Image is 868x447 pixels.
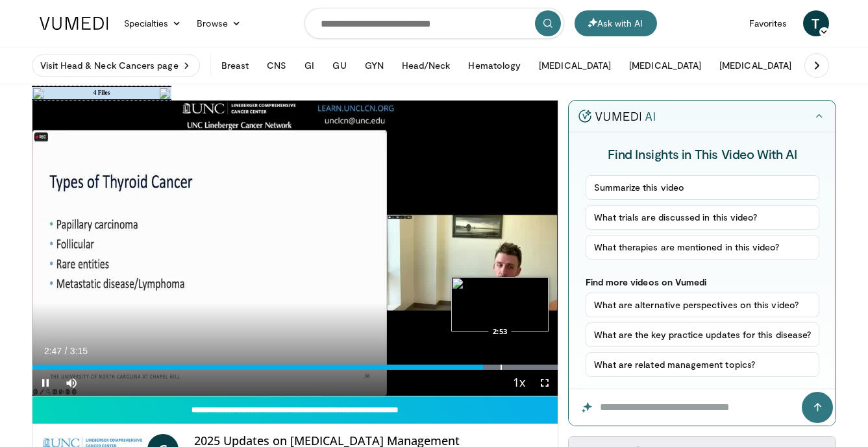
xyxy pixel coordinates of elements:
[586,352,820,377] button: What are related management topics?
[621,53,709,79] button: [MEDICAL_DATA]
[32,54,200,77] a: Visit Head & Neck Cancers page
[394,53,458,79] button: Head/Neck
[304,8,564,39] input: Search topics, interventions
[803,10,829,36] a: T
[741,10,795,36] a: Favorites
[33,88,43,99] img: icon16.png
[58,370,84,396] button: Mute
[325,53,354,79] button: GU
[45,87,158,99] td: 4 Files
[297,53,322,79] button: GI
[70,346,88,356] span: 3:15
[44,346,62,356] span: 2:47
[712,53,799,79] button: [MEDICAL_DATA]
[32,365,558,370] div: Progress Bar
[586,235,820,260] button: What therapies are mentioned in this video?
[586,293,820,317] button: What are alternative perspectives on this video?
[586,322,820,347] button: What are the key practice updates for this disease?
[32,101,558,396] video-js: Video Player
[586,276,820,287] p: Find more videos on Vumedi
[586,145,820,162] h4: Find Insights in This Video With AI
[40,17,108,30] img: VuMedi Logo
[116,10,190,36] a: Specialties
[569,389,836,426] input: Question for the AI
[32,370,58,396] button: Pause
[214,53,256,79] button: Breast
[451,277,549,332] img: image.jpeg
[531,53,619,79] button: [MEDICAL_DATA]
[575,10,657,36] button: Ask with AI
[586,175,820,200] button: Summarize this video
[532,370,558,396] button: Fullscreen
[189,10,249,36] a: Browse
[586,205,820,230] button: What trials are discussed in this video?
[506,370,532,396] button: Playback Rate
[460,53,528,79] button: Hematology
[160,88,170,99] img: close16.png
[65,346,68,356] span: /
[578,110,655,123] img: vumedi-ai-logo.v2.svg
[357,53,391,79] button: GYN
[259,53,294,79] button: CNS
